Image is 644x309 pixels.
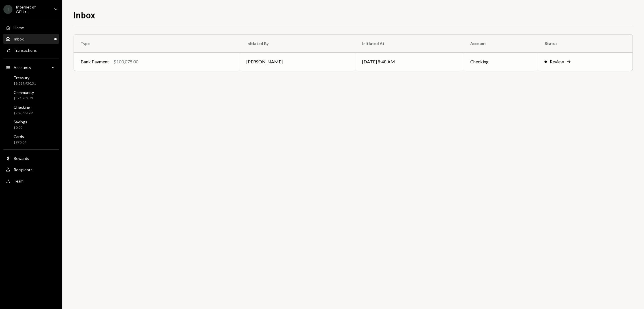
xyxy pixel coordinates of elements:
[14,111,33,115] div: $282,683.62
[14,125,27,130] div: $0.00
[3,62,59,72] a: Accounts
[14,90,34,95] div: Community
[14,48,37,53] div: Transactions
[14,96,34,101] div: $571,702.73
[3,132,59,146] a: Cards$970.04
[549,58,564,65] div: Review
[14,105,33,110] div: Checking
[81,58,109,65] div: Bank Payment
[355,53,463,71] td: [DATE] 8:48 AM
[14,140,26,145] div: $970.04
[538,35,632,53] th: Status
[3,5,12,14] div: I
[355,35,463,53] th: Initiated At
[14,81,36,86] div: $8,589,950.31
[3,22,59,33] a: Home
[240,53,355,71] td: [PERSON_NAME]
[3,88,59,102] a: Community$571,702.73
[3,74,59,87] a: Treasury$8,589,950.31
[14,156,29,161] div: Rewards
[463,35,538,53] th: Account
[14,65,31,70] div: Accounts
[14,179,23,183] div: Team
[16,5,49,14] div: Internet of GPUs...
[240,35,355,53] th: Initiated By
[3,45,59,55] a: Transactions
[14,119,27,124] div: Savings
[3,103,59,117] a: Checking$282,683.62
[463,53,538,71] td: Checking
[3,176,59,186] a: Team
[14,37,24,41] div: Inbox
[14,75,36,80] div: Treasury
[113,58,138,65] div: $100,075.00
[74,35,240,53] th: Type
[3,153,59,163] a: Rewards
[14,134,26,139] div: Cards
[3,34,59,44] a: Inbox
[14,167,33,172] div: Recipients
[3,118,59,131] a: Savings$0.00
[3,164,59,175] a: Recipients
[14,25,24,30] div: Home
[74,9,95,20] h1: Inbox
